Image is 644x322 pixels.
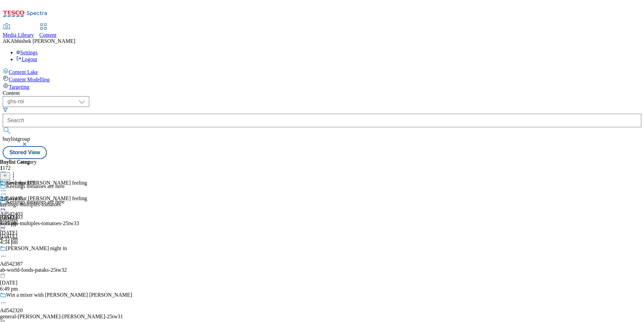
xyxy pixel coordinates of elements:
span: buylistgroup [3,136,30,142]
a: Content Modelling [3,75,641,83]
span: Media Library [3,32,34,38]
a: Settings [16,50,38,55]
div: Content [3,90,641,96]
button: Stored View [3,146,47,159]
span: AK [3,38,10,44]
a: Targeting [3,83,641,90]
div: Keelings ROI [6,180,36,186]
svg: Search Filters [3,107,8,112]
span: Content Modelling [9,77,50,82]
span: Content [39,32,57,38]
span: Targeting [9,84,29,90]
span: Content Lake [9,69,38,75]
a: Content Lake [3,68,641,75]
span: Abhishek [PERSON_NAME] [10,38,75,44]
a: Logout [16,56,37,62]
input: Search [3,114,641,127]
a: Media Library [3,24,34,38]
div: Win a mixer with [PERSON_NAME] [PERSON_NAME] [6,292,132,298]
a: Content [39,24,57,38]
div: [PERSON_NAME] night in [6,245,67,251]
